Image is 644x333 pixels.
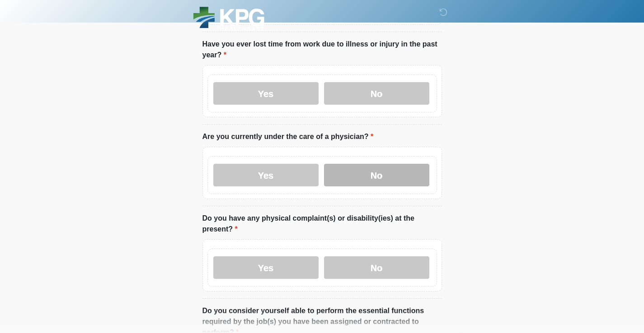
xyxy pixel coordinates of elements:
[324,164,429,186] label: No
[324,256,429,279] label: No
[324,82,429,105] label: No
[213,256,319,279] label: Yes
[202,213,442,235] label: Do you have any physical complaint(s) or disability(ies) at the present?
[202,39,442,60] label: Have you ever lost time from work due to illness or injury in the past year?
[213,164,319,186] label: Yes
[193,7,264,31] img: KPG Healthcare Logo
[213,82,319,105] label: Yes
[202,131,374,142] label: Are you currently under the care of a physician?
